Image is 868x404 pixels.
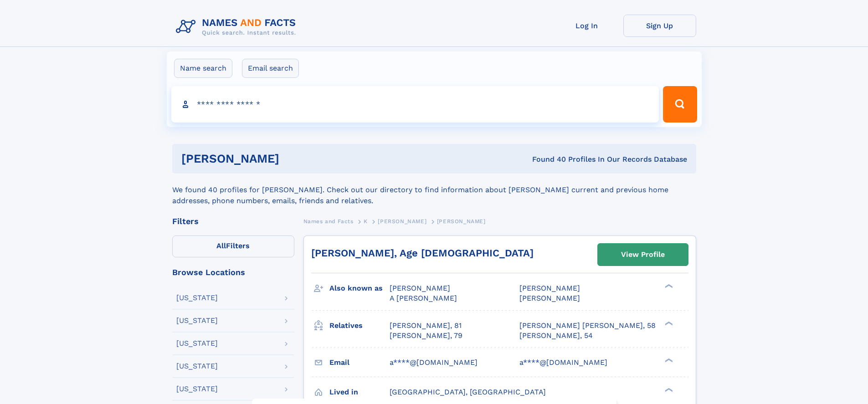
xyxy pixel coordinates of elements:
a: [PERSON_NAME] [PERSON_NAME], 58 [519,321,656,331]
span: K [364,218,368,225]
a: [PERSON_NAME], Age [DEMOGRAPHIC_DATA] [311,247,534,259]
label: Email search [242,59,299,78]
div: ❯ [663,283,673,289]
a: View Profile [598,244,688,266]
span: [PERSON_NAME] [519,284,580,292]
button: Search Button [663,86,697,123]
span: All [216,241,226,250]
a: [PERSON_NAME] [378,215,426,227]
div: Browse Locations [172,268,294,276]
span: [PERSON_NAME] [390,284,450,292]
img: Logo Names and Facts [172,15,303,39]
div: We found 40 profiles for [PERSON_NAME]. Check out our directory to find information about [PERSON... [172,174,696,206]
label: Filters [172,235,294,257]
div: Filters [172,217,294,225]
span: [GEOGRAPHIC_DATA], [GEOGRAPHIC_DATA] [390,388,546,396]
h3: Relatives [329,318,390,333]
div: [US_STATE] [176,317,218,324]
a: Log In [550,15,623,37]
a: Sign Up [623,15,696,37]
span: A [PERSON_NAME] [390,294,457,302]
h3: Also known as [329,281,390,296]
a: K [364,215,368,227]
div: Found 40 Profiles In Our Records Database [406,154,687,164]
h3: Email [329,355,390,370]
div: [US_STATE] [176,294,218,302]
div: [US_STATE] [176,340,218,347]
div: [US_STATE] [176,363,218,370]
h3: Lived in [329,384,390,400]
a: [PERSON_NAME], 79 [390,331,462,341]
span: [PERSON_NAME] [437,218,486,225]
div: ❯ [663,320,673,326]
a: Names and Facts [303,215,354,227]
div: View Profile [621,244,665,265]
span: [PERSON_NAME] [519,294,580,302]
a: [PERSON_NAME], 54 [519,331,593,341]
div: ❯ [663,387,673,393]
input: search input [171,86,659,123]
label: Name search [174,59,232,78]
h1: [PERSON_NAME] [181,153,406,164]
span: [PERSON_NAME] [378,218,426,225]
div: ❯ [663,357,673,363]
a: [PERSON_NAME], 81 [390,321,462,331]
div: [US_STATE] [176,385,218,393]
